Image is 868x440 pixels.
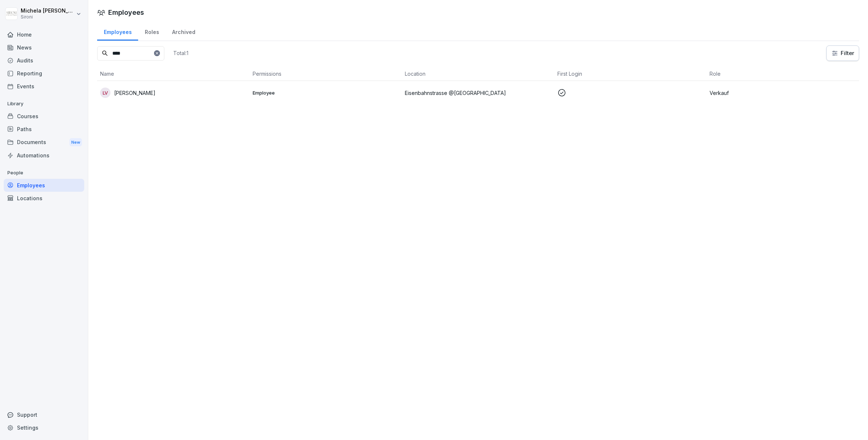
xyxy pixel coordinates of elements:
[4,80,84,93] a: Events
[250,67,402,81] th: Permissions
[4,421,84,434] a: Settings
[4,136,84,149] a: DocumentsNew
[114,89,156,97] p: [PERSON_NAME]
[253,89,399,96] p: Employee
[69,138,82,147] div: New
[4,408,84,421] div: Support
[4,67,84,80] a: Reporting
[4,54,84,67] a: Audits
[4,179,84,192] a: Employees
[4,192,84,205] a: Locations
[4,149,84,162] a: Automations
[173,50,188,57] p: Total: 1
[97,22,138,41] a: Employees
[405,89,551,97] p: Eisenbahnstrasse @[GEOGRAPHIC_DATA]
[4,98,84,110] p: Library
[4,41,84,54] a: News
[4,110,84,123] a: Courses
[4,123,84,136] a: Paths
[827,46,859,61] button: Filter
[710,89,856,97] p: Verkauf
[100,88,110,98] div: LV
[138,22,165,41] a: Roles
[4,28,84,41] a: Home
[21,8,75,14] p: Michela [PERSON_NAME]
[165,22,202,41] a: Archived
[707,67,859,81] th: Role
[554,67,707,81] th: First Login
[21,14,75,20] p: Sironi
[108,7,144,17] h1: Employees
[831,50,854,57] div: Filter
[97,67,250,81] th: Name
[4,167,84,179] p: People
[402,67,554,81] th: Location
[4,136,84,149] div: Documents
